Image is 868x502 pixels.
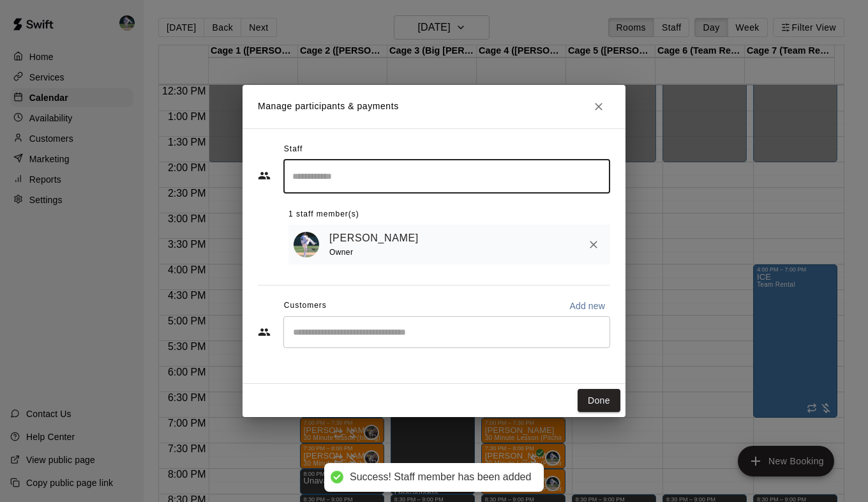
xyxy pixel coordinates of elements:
a: [PERSON_NAME] [329,230,419,247]
p: Add new [569,300,605,312]
span: Customers [284,296,327,316]
button: Close [587,95,610,118]
div: Start typing to search customers... [283,316,610,348]
img: Chad Bell [294,232,319,257]
div: Search staff [283,160,610,194]
button: Remove [582,233,605,256]
span: Owner [329,248,353,257]
span: Staff [284,139,303,160]
button: Add new [564,296,610,316]
p: Manage participants & payments [258,100,399,113]
svg: Customers [258,326,271,338]
div: Success! Staff member has been added [350,471,531,484]
button: Done [578,389,620,413]
svg: Staff [258,169,271,182]
span: 1 staff member(s) [288,204,359,225]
